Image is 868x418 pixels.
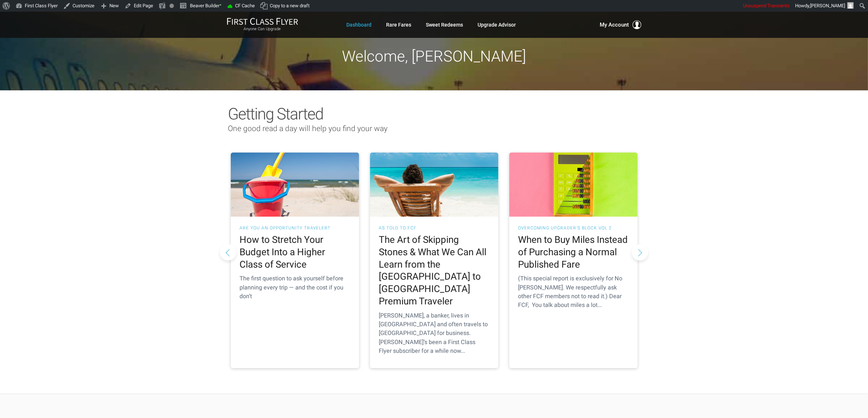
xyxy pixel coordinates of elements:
a: First Class FlyerAnyone Can Upgrade [227,17,298,32]
small: Anyone Can Upgrade [227,27,298,32]
button: Next slide [632,244,648,260]
p: (This special report is exclusively for No [PERSON_NAME]. We respectfully ask other FCF members n... [518,274,628,309]
a: Overcoming Upgrader’s Block Vol 2 When to Buy Miles Instead of Purchasing a Normal Published Fare... [509,153,638,368]
h2: The Art of Skipping Stones & What We Can All Learn from the [GEOGRAPHIC_DATA] to [GEOGRAPHIC_DATA... [379,234,489,308]
span: [PERSON_NAME] [810,3,845,8]
img: First Class Flyer [227,17,298,25]
span: My Account [600,20,629,29]
a: Rare Fares [386,18,412,31]
span: • [219,1,222,9]
button: My Account [600,20,642,29]
p: The first question to ask yourself before planning every trip — and the cost if you don’t [240,274,350,301]
span: Unsuspend Transients [743,3,790,8]
a: Are You An Opportunity Traveler? How to Stretch Your Budget Into a Higher Class of Service The fi... [231,153,359,368]
p: [PERSON_NAME], a banker, lives in [GEOGRAPHIC_DATA] and often travels to [GEOGRAPHIC_DATA] for bu... [379,311,489,355]
a: Dashboard [347,18,372,31]
span: Welcome, [PERSON_NAME] [342,47,526,65]
span: Getting Started [228,104,323,123]
a: As Told To FCF The Art of Skipping Stones & What We Can All Learn from the [GEOGRAPHIC_DATA] to [... [370,153,498,368]
h3: Are You An Opportunity Traveler? [240,226,350,230]
h3: Overcoming Upgrader’s Block Vol 2 [518,226,628,230]
h3: As Told To FCF [379,226,489,230]
span: One good read a day will help you find your way [228,124,388,133]
a: Sweet Redeems [426,18,463,31]
button: Previous slide [220,244,236,260]
a: Upgrade Advisor [478,18,516,31]
h2: How to Stretch Your Budget Into a Higher Class of Service [240,234,350,271]
h2: When to Buy Miles Instead of Purchasing a Normal Published Fare [518,234,628,271]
